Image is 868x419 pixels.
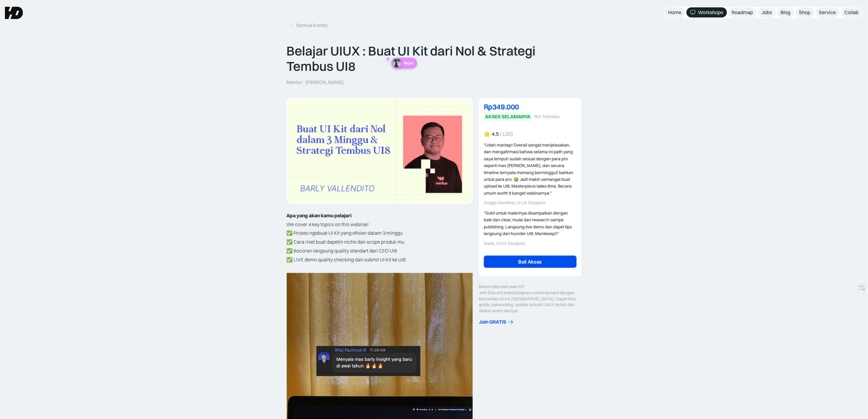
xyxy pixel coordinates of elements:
[287,220,473,229] p: We cover 4 key topics on this webinar:
[484,241,577,246] div: Nada, UI UX Designer
[698,9,723,16] div: Workshops
[287,264,473,273] p: ‍
[687,7,727,17] a: Workshops
[403,60,413,66] p: Novi
[492,131,499,137] div: 4.5
[297,22,328,29] div: Semua Events
[781,9,791,16] div: Blog
[841,7,862,17] a: Collab
[777,7,794,17] a: Blog
[815,7,840,17] a: Service
[479,319,582,325] a: Join GRATIS
[728,7,757,17] a: Roadmap
[819,9,836,16] div: Service
[484,142,577,196] div: "Udah mantap! Overall sangat menjelasakan, dan mengafirmasi bahwa selama ini path yang saya tempu...
[287,43,582,74] p: Belajar UIUX : Buat UI Kit dari Nol & Strategi Tembus UI8
[479,319,506,325] div: Join GRATIS
[796,7,814,17] a: Shop
[484,256,577,268] a: Beli Akses
[500,131,513,137] div: (120)
[484,200,577,205] div: Angga Navillera, UI UX Designer
[484,210,577,237] div: "Gokil untuk materinya disampaikan dengan baik dan clear, mulai dari research sampe publishing. L...
[287,229,473,264] p: ✅ Proses ngebuat UI Kit yang efisien dalam 3 minggu ✅ Cara riset buat dapetin niche dan scope pro...
[485,113,531,120] div: AKSES SELAMANYA
[534,114,559,119] div: Slot Terbatas
[484,103,577,110] div: Rp349.000
[287,20,330,30] a: Semua Events
[665,7,685,17] a: Home
[287,212,352,219] strong: Apa yang akan kamu pelajari
[287,79,344,86] p: Mentor : [PERSON_NAME]
[668,9,682,16] div: Home
[799,9,811,16] div: Shop
[732,9,753,16] div: Roadmap
[479,284,582,314] div: Belum bisa beli saat ini? Join Discord HaloDesigners untuk kumpul dengan komunitas UI UX [GEOGRAP...
[762,9,772,16] div: Jobs
[845,9,859,16] div: Collab
[758,7,776,17] a: Jobs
